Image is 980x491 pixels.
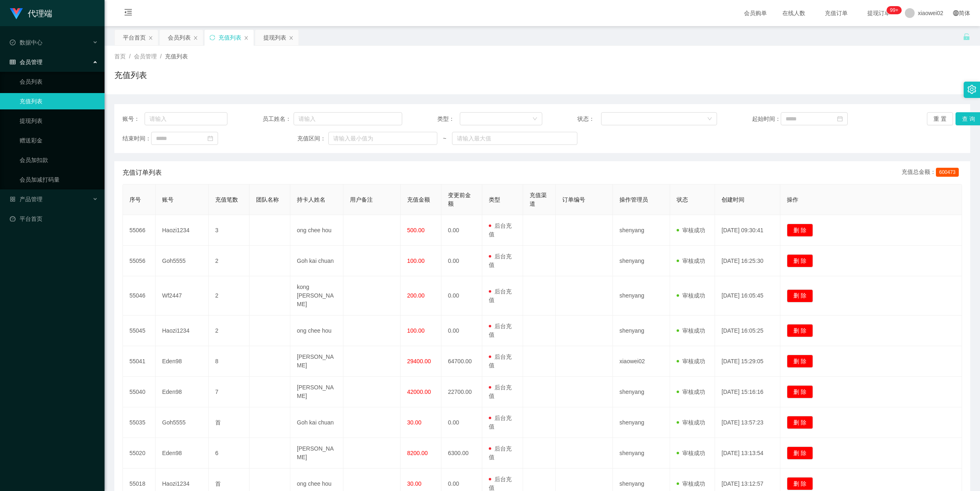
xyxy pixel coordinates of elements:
[290,438,343,469] td: [PERSON_NAME]
[715,215,780,246] td: [DATE] 09:30:41
[722,196,744,203] span: 创建时间
[407,258,425,264] span: 100.00
[677,258,705,264] span: 审核成功
[437,115,460,123] span: 类型：
[677,450,705,456] span: 审核成功
[168,30,191,45] div: 会员列表
[20,132,98,149] a: 赠送彩金
[290,315,343,346] td: ong chee hou
[489,415,512,430] span: 后台充值
[215,196,238,203] span: 充值笔数
[10,196,16,202] i: 图标: appstore-o
[290,346,343,377] td: [PERSON_NAME]
[28,0,52,27] h1: 代理端
[441,315,482,346] td: 0.00
[787,254,813,267] button: 删 除
[441,215,482,246] td: 0.00
[350,196,373,203] span: 用户备注
[10,211,98,227] a: 图标: dashboard平台首页
[677,419,705,426] span: 审核成功
[122,168,162,178] span: 充值订单列表
[129,196,141,203] span: 序号
[437,134,452,143] span: ~
[489,445,512,460] span: 后台充值
[715,346,780,377] td: [DATE] 15:29:05
[677,227,705,233] span: 审核成功
[407,327,425,334] span: 100.00
[244,36,249,40] i: 图标: close
[489,222,512,238] span: 后台充值
[207,136,213,141] i: 图标: calendar
[677,327,705,334] span: 审核成功
[20,93,98,109] a: 充值列表
[123,246,156,276] td: 55056
[145,112,227,125] input: 请输入
[263,115,294,123] span: 员工姓名：
[290,407,343,438] td: Goh kai chuan
[489,476,512,491] span: 后台充值
[10,196,42,202] span: 产品管理
[787,416,813,429] button: 删 除
[297,134,328,143] span: 充值区间：
[10,59,42,65] span: 会员管理
[787,355,813,368] button: 删 除
[290,377,343,407] td: [PERSON_NAME]
[613,438,670,469] td: shenyang
[441,438,482,469] td: 6300.00
[129,53,131,60] span: /
[209,438,249,469] td: 6
[752,115,781,123] span: 起始时间：
[677,358,705,364] span: 审核成功
[967,85,976,94] i: 图标: setting
[209,346,249,377] td: 8
[209,246,249,276] td: 2
[441,346,482,377] td: 64700.00
[613,276,670,315] td: shenyang
[489,253,512,268] span: 后台充值
[407,358,431,364] span: 29400.00
[407,292,425,299] span: 200.00
[209,35,215,40] i: 图标: sync
[407,389,431,395] span: 42000.00
[10,8,23,20] img: logo.9652507e.png
[613,377,670,407] td: shenyang
[122,134,151,143] span: 结束时间：
[290,215,343,246] td: ong chee hou
[619,196,648,203] span: 操作管理员
[787,196,798,203] span: 操作
[122,115,145,123] span: 账号：
[114,69,147,81] h1: 充值列表
[290,246,343,276] td: Goh kai chuan
[489,196,500,203] span: 类型
[441,246,482,276] td: 0.00
[441,407,482,438] td: 0.00
[963,33,970,40] i: 图标: unlock
[218,30,241,45] div: 充值列表
[562,196,585,203] span: 订单编号
[441,276,482,315] td: 0.00
[193,36,198,40] i: 图标: close
[20,73,98,90] a: 会员列表
[156,315,209,346] td: Haozi1234
[407,227,425,233] span: 500.00
[863,10,894,16] span: 提现订单
[162,196,174,203] span: 账号
[156,407,209,438] td: Goh5555
[10,59,16,65] i: 图标: table
[263,30,286,45] div: 提现列表
[156,276,209,315] td: Wf2447
[289,36,294,40] i: 图标: close
[677,292,705,299] span: 审核成功
[441,377,482,407] td: 22700.00
[715,377,780,407] td: [DATE] 15:16:16
[532,116,537,122] i: 图标: down
[123,377,156,407] td: 55040
[20,152,98,168] a: 会员加扣款
[10,39,42,46] span: 数据中心
[114,0,142,27] i: 图标: menu-fold
[256,196,279,203] span: 团队名称
[715,315,780,346] td: [DATE] 16:05:25
[123,215,156,246] td: 55066
[160,53,162,60] span: /
[902,168,962,178] div: 充值总金额：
